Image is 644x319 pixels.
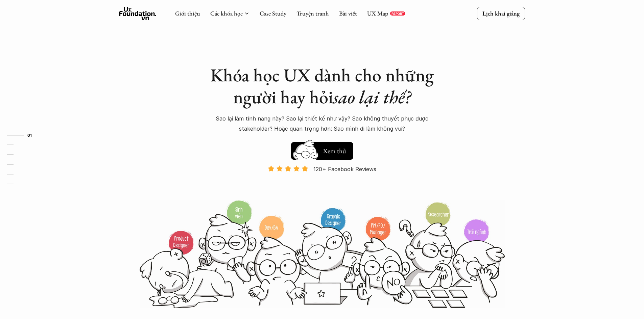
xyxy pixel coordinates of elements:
h1: Khóa học UX dành cho những người hay hỏi [204,64,440,108]
a: UX Map [367,9,388,17]
p: REPORT [391,11,404,16]
p: 120+ Facebook Reviews [313,164,376,174]
p: Sao lại làm tính năng này? Sao lại thiết kế như vậy? Sao không thuyết phục được stakeholder? Hoặc... [207,113,437,134]
a: Lịch khai giảng [477,7,525,20]
a: Bài viết [339,9,357,17]
a: 01 [7,131,39,139]
a: Giới thiệu [175,9,200,17]
a: Các khóa học [210,9,243,17]
em: sao lại thế? [333,85,411,109]
a: Case Study [260,9,286,17]
h5: Xem thử [323,146,346,156]
a: Truyện tranh [296,9,329,17]
a: 120+ Facebook Reviews [262,165,382,199]
a: Xem thử [291,139,353,160]
p: Lịch khai giảng [482,9,520,17]
strong: 01 [27,133,32,137]
a: REPORT [390,11,405,16]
